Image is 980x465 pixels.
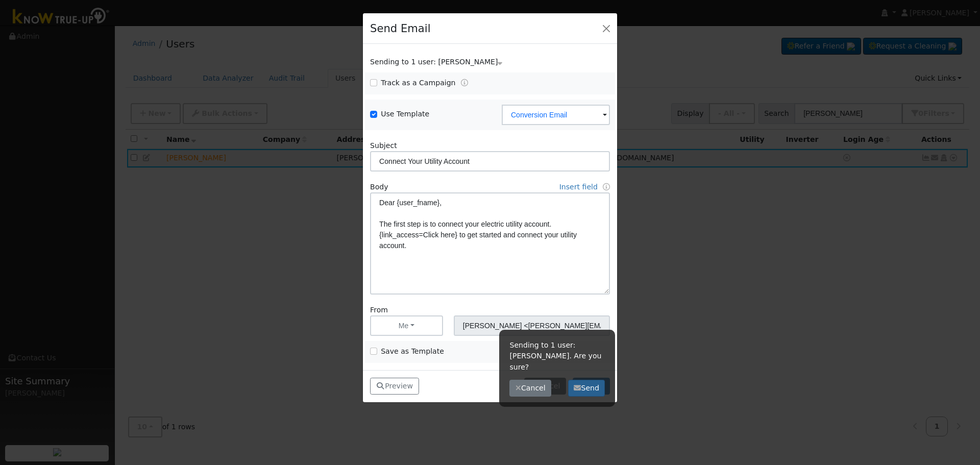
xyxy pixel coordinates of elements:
[502,105,610,125] input: Select a Template
[603,183,610,191] a: Fields
[370,182,388,192] label: Body
[370,20,430,37] h4: Send Email
[370,315,443,336] button: Me
[370,79,377,86] input: Track as a Campaign
[381,109,429,119] label: Use Template
[509,380,551,397] button: Cancel
[381,346,444,357] label: Save as Template
[568,380,605,397] button: Send
[370,348,377,355] input: Save as Template
[509,340,605,372] p: Sending to 1 user: [PERSON_NAME]. Are you sure?
[370,378,419,395] button: Preview
[370,111,377,118] input: Use Template
[381,78,455,88] label: Track as a Campaign
[370,140,397,151] label: Subject
[461,79,468,87] a: Tracking Campaigns
[370,305,388,315] label: From
[559,183,598,191] a: Insert field
[365,57,616,67] div: Show users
